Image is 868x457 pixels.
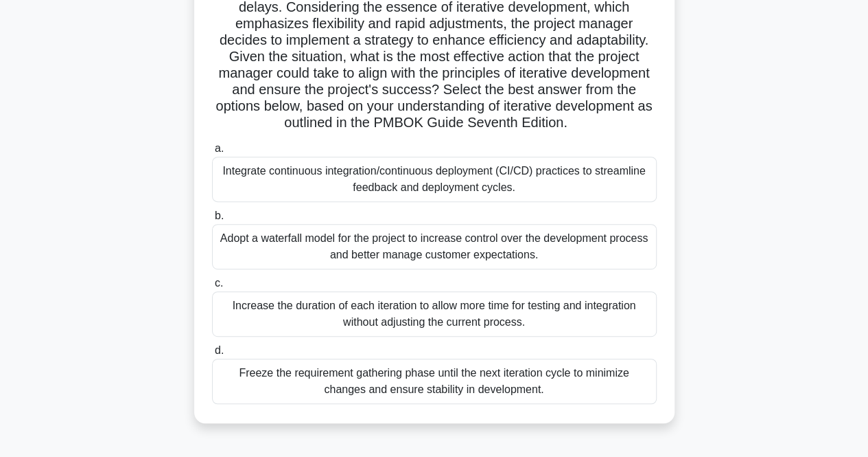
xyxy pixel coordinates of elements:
[215,277,223,289] span: c.
[212,224,657,269] div: Adopt a waterfall model for the project to increase control over the development process and bett...
[212,359,657,404] div: Freeze the requirement gathering phase until the next iteration cycle to minimize changes and ens...
[215,344,224,356] span: d.
[215,142,224,154] span: a.
[212,157,657,202] div: Integrate continuous integration/continuous deployment (CI/CD) practices to streamline feedback a...
[215,210,224,221] span: b.
[212,291,657,337] div: Increase the duration of each iteration to allow more time for testing and integration without ad...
